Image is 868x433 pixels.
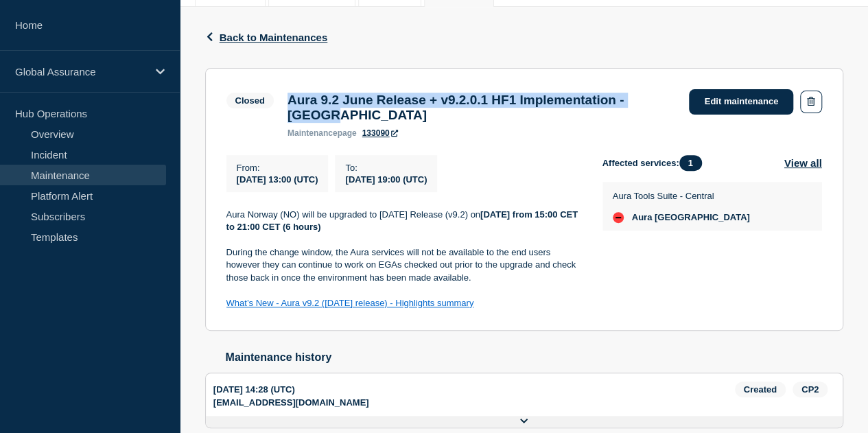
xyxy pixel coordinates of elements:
[213,382,735,397] div: [DATE] 14:28 (UTC)
[205,32,328,43] button: Back to Maintenances
[613,191,750,201] p: Aura Tools Suite - Central
[226,209,580,234] p: Aura Norway (NO) will be upgraded to [DATE] Release (v9.2) on
[632,212,750,223] span: Aura [GEOGRAPHIC_DATA]
[613,212,624,223] div: down
[226,351,843,364] h2: Maintenance history
[784,155,822,171] button: View all
[213,397,369,408] p: [EMAIL_ADDRESS][DOMAIN_NAME]
[735,382,786,397] span: Created
[288,128,357,138] p: page
[226,93,274,108] span: Closed
[220,32,328,43] span: Back to Maintenances
[602,155,709,171] span: Affected services:
[237,163,318,173] p: From :
[345,163,427,173] p: To :
[237,174,318,185] span: [DATE] 13:00 (UTC)
[288,93,676,123] h3: Aura 9.2 June Release + v9.2.0.1 HF1 Implementation - [GEOGRAPHIC_DATA]
[226,298,474,308] a: What’s New - Aura v9.2 ([DATE] release) - Highlights summary
[226,209,580,232] strong: [DATE] from 15:00 CET to 21:00 CET (6 hours)
[793,382,828,397] span: CP2
[679,155,702,171] span: 1
[226,246,580,284] p: During the change window, the Aura services will not be available to the end users however they c...
[345,174,427,185] span: [DATE] 19:00 (UTC)
[362,128,398,138] a: 133090
[288,128,338,138] span: maintenance
[689,89,793,115] a: Edit maintenance
[15,66,147,78] p: Global Assurance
